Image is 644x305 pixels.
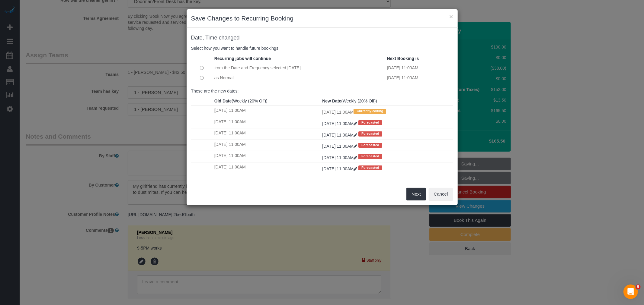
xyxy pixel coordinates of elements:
iframe: Intercom live chat [623,285,638,299]
td: [DATE] 11:00AM [213,128,321,140]
td: [DATE] 11:00AM [386,63,453,73]
td: [DATE] 11:00AM [213,162,321,173]
td: [DATE] 11:00AM [213,151,321,162]
span: Forecasted [358,154,382,159]
td: [DATE] 11:00AM [321,106,453,117]
h3: Save Changes to Recurring Booking [191,14,453,23]
span: Forecasted [358,120,382,125]
a: [DATE] 11:00AM [322,144,358,149]
span: Currently editing [354,109,386,114]
span: Date, Time [191,35,217,41]
h4: changed [191,35,453,41]
td: from the Date and Frequency selected [DATE] [213,63,386,73]
button: × [449,13,453,20]
button: Cancel [429,188,453,200]
a: [DATE] 11:00AM [322,121,358,126]
span: 5 [636,285,641,289]
th: (Weekly (20% Off)) [213,96,321,106]
a: [DATE] 11:00AM [322,133,358,137]
td: [DATE] 11:00AM [386,73,453,83]
p: Select how you want to handle future bookings: [191,45,453,51]
span: Forecasted [358,143,382,148]
a: [DATE] 11:00AM [322,155,358,160]
td: [DATE] 11:00AM [213,106,321,117]
td: as Normal [213,73,386,83]
button: Next [406,188,426,200]
span: Forecasted [358,131,382,136]
strong: Old Date [214,99,232,103]
td: [DATE] 11:00AM [213,140,321,151]
strong: Recurring jobs will continue [214,56,271,61]
span: Forecasted [358,165,382,170]
p: These are the new dates: [191,88,453,94]
strong: New Date [322,99,341,103]
td: [DATE] 11:00AM [213,117,321,128]
th: (Weekly (20% Off)) [321,96,453,106]
strong: Next Booking is [387,56,419,61]
a: [DATE] 11:00AM [322,166,358,171]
